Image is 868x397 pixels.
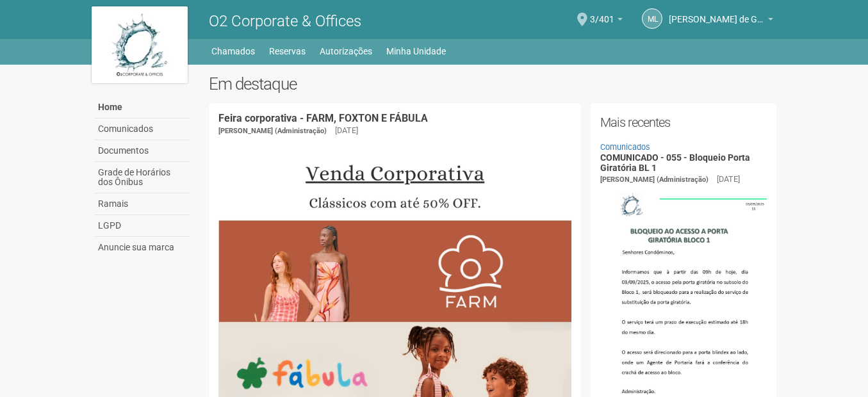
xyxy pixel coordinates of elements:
span: [PERSON_NAME] (Administração) [600,175,708,184]
a: 3/401 [590,16,623,26]
span: 3/401 [590,2,614,24]
span: O2 Corporate & Offices [209,12,361,30]
a: [PERSON_NAME] de Gondra [669,16,773,26]
a: Chamados [211,42,255,60]
a: ML [642,8,662,29]
a: Comunicados [95,118,190,140]
div: [DATE] [335,125,358,136]
span: Michele Lima de Gondra [669,2,765,24]
a: Minha Unidade [386,42,446,60]
img: logo.jpg [92,6,188,83]
div: [DATE] [717,174,740,185]
a: LGPD [95,215,190,237]
a: Autorizações [320,42,372,60]
a: Home [95,97,190,118]
a: Comunicados [600,142,650,152]
h2: Mais recentes [600,113,767,132]
a: COMUNICADO - 055 - Bloqueio Porta Giratória BL 1 [600,152,750,172]
a: Ramais [95,193,190,215]
a: Reservas [269,42,306,60]
span: [PERSON_NAME] (Administração) [218,127,327,135]
h2: Em destaque [209,74,777,93]
a: Grade de Horários dos Ônibus [95,162,190,193]
a: Anuncie sua marca [95,237,190,258]
a: Documentos [95,140,190,162]
a: Feira corporativa - FARM, FOXTON E FÁBULA [218,112,428,124]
